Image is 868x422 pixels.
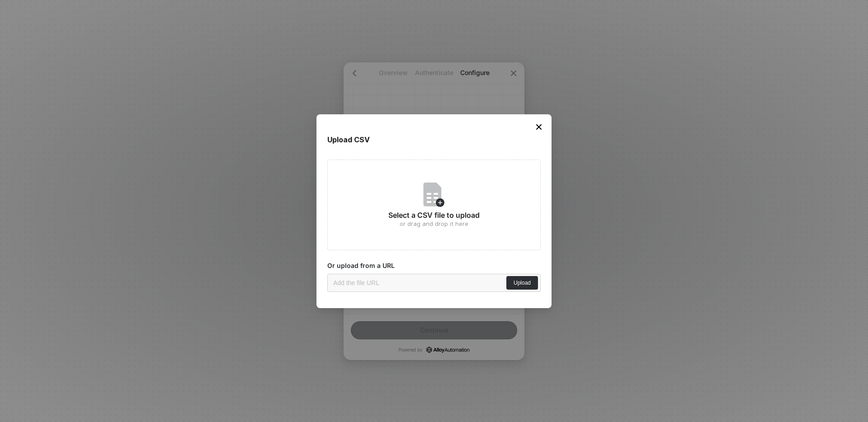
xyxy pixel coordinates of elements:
[535,123,542,131] img: close
[327,159,541,250] span: Select a CSV file to uploador drag and drop it here
[388,206,480,220] div: Select a CSV file to upload
[327,261,541,270] div: Or upload from a URL
[514,279,531,287] span: Upload
[426,347,470,353] a: icon-success
[510,70,517,77] span: icon-close
[534,122,544,132] button: Close
[327,134,370,145] div: Upload CSV
[351,70,358,77] span: icon-arrow-left
[398,347,470,353] p: Powered by
[330,276,507,290] input: Add the file URL
[414,68,454,77] p: Authenticate
[454,68,495,77] p: Configure
[351,321,517,339] button: Continue
[506,276,538,290] button: Upload
[400,220,468,227] div: or drag and drop it here
[373,68,414,77] p: Overview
